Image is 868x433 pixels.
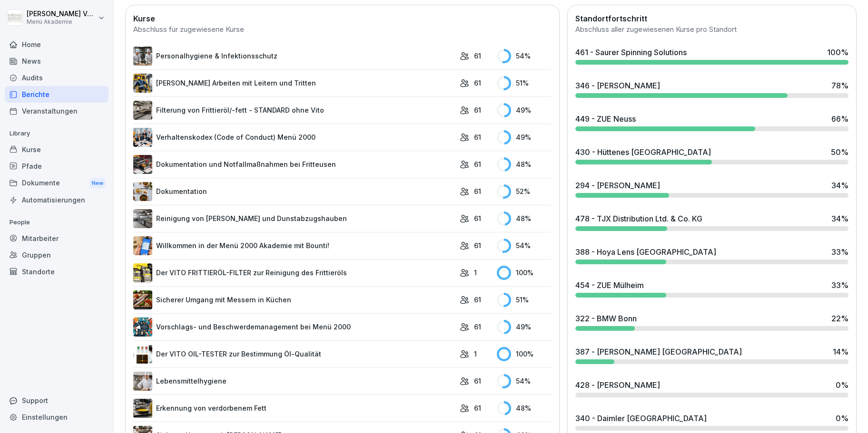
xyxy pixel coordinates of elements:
p: 61 [474,132,481,142]
a: Berichte [5,86,108,103]
img: lxawnajjsce9vyoprlfqagnf.png [133,263,152,282]
img: jz0fz12u36edh1e04itkdbcq.png [133,372,152,391]
div: 49 % [497,320,551,334]
div: 100 % [827,47,848,58]
div: 33 % [831,246,848,258]
a: Automatisierungen [5,192,108,208]
div: Abschluss für zugewiesene Kurse [133,24,552,35]
div: 0 % [836,379,848,391]
a: Willkommen in der Menü 2000 Akademie mit Bounti! [133,236,455,255]
img: jg117puhp44y4en97z3zv7dk.png [133,182,152,201]
div: Support [5,392,108,409]
img: m8bvy8z8kneahw7tpdkl7btm.png [133,318,152,337]
div: 14 % [833,346,848,357]
p: People [5,215,108,230]
a: 388 - Hoya Lens [GEOGRAPHIC_DATA]33% [572,242,852,268]
div: 428 - [PERSON_NAME] [575,379,660,391]
a: Veranstaltungen [5,103,108,119]
a: 387 - [PERSON_NAME] [GEOGRAPHIC_DATA]14% [572,342,852,368]
a: Dokumentation und Notfallmaßnahmen bei Fritteusen [133,155,455,174]
img: mfnj94a6vgl4cypi86l5ezmw.png [133,209,152,228]
a: 294 - [PERSON_NAME]34% [572,176,852,202]
div: 346 - [PERSON_NAME] [575,80,660,91]
div: 51 % [497,76,551,90]
div: 478 - TJX Distribution Ltd. & Co. KG [575,213,702,224]
a: 454 - ZUE Mülheim33% [572,276,852,301]
p: 61 [474,376,481,386]
div: Abschluss aller zugewiesenen Kurse pro Standort [575,24,848,35]
a: 449 - ZUE Neuss66% [572,109,852,135]
div: 50 % [831,146,848,158]
a: [PERSON_NAME] Arbeiten mit Leitern und Tritten [133,74,455,93]
p: Library [5,126,108,141]
img: t30obnioake0y3p0okzoia1o.png [133,155,152,174]
a: Pfade [5,158,108,174]
img: up30sq4qohmlf9oyka1pt50j.png [133,345,152,364]
a: 461 - Saurer Spinning Solutions100% [572,43,852,68]
p: 61 [474,78,481,88]
p: 61 [474,322,481,332]
p: [PERSON_NAME] Vonau [27,10,96,18]
img: v7bxruicv7vvt4ltkcopmkzf.png [133,74,152,93]
img: lnrteyew03wyeg2dvomajll7.png [133,101,152,120]
a: Erkennung von verdorbenem Fett [133,399,455,418]
a: Vorschlags- und Beschwerdemanagement bei Menü 2000 [133,318,455,337]
div: 51 % [497,293,551,307]
div: 52 % [497,184,551,199]
img: xh3bnih80d1pxcetv9zsuevg.png [133,236,152,255]
div: 100 % [497,266,551,280]
div: 33 % [831,279,848,291]
div: 34 % [831,213,848,224]
div: 294 - [PERSON_NAME] [575,180,660,191]
p: 61 [474,105,481,115]
div: 34 % [831,180,848,191]
p: 1 [474,268,477,278]
div: 388 - Hoya Lens [GEOGRAPHIC_DATA] [575,246,716,258]
p: Menü Akademie [27,19,96,25]
a: Verhaltenskodex (Code of Conduct) Menü 2000 [133,128,455,147]
a: Einstellungen [5,409,108,425]
a: Der VITO FRITTIERÖL-FILTER zur Reinigung des Frittieröls [133,263,455,282]
h2: Kurse [133,13,552,24]
div: 66 % [831,113,848,125]
a: News [5,53,108,69]
p: 1 [474,349,477,359]
div: Kurse [5,141,108,158]
a: Audits [5,69,108,86]
a: Mitarbeiter [5,230,108,247]
a: Gruppen [5,247,108,263]
a: Home [5,36,108,53]
div: 449 - ZUE Neuss [575,113,636,125]
div: Dokumente [5,174,108,192]
div: 49 % [497,103,551,117]
a: 428 - [PERSON_NAME]0% [572,375,852,401]
div: 54 % [497,49,551,63]
img: hh3kvobgi93e94d22i1c6810.png [133,128,152,147]
div: 0 % [836,413,848,424]
div: 454 - ZUE Mülheim [575,279,644,291]
p: 61 [474,241,481,250]
a: Der VITO OIL-TESTER zur Bestimmung Öl-Qualität [133,345,455,364]
a: 430 - Hüttenes [GEOGRAPHIC_DATA]50% [572,143,852,168]
div: 322 - BMW Bonn [575,313,637,324]
div: 54 % [497,374,551,388]
p: 61 [474,295,481,305]
a: Personalhygiene & Infektionsschutz [133,47,455,66]
a: Reinigung von [PERSON_NAME] und Dunstabzugshauben [133,209,455,228]
a: DokumenteNew [5,174,108,192]
img: bnqppd732b90oy0z41dk6kj2.png [133,290,152,309]
div: 48 % [497,157,551,172]
a: 478 - TJX Distribution Ltd. & Co. KG34% [572,209,852,235]
p: 61 [474,213,481,223]
div: Standorte [5,263,108,280]
a: Lebensmittelhygiene [133,372,455,391]
img: tq1iwfpjw7gb8q143pboqzza.png [133,47,152,66]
